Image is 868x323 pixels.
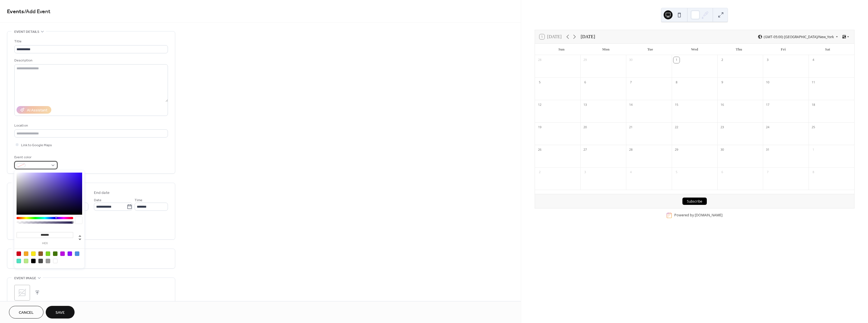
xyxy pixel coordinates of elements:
div: 19 [537,124,543,130]
div: #9013FE [68,251,72,256]
div: 18 [810,102,816,108]
div: 1 [673,57,680,63]
div: 7 [765,169,771,175]
span: Cancel [19,310,34,316]
div: #FFFFFF [53,259,57,263]
div: 2 [719,57,725,63]
div: [DATE] [581,33,595,40]
div: Tue [628,44,672,55]
a: Events [7,6,24,17]
div: Powered by [674,213,722,217]
div: Fri [761,44,805,55]
div: 1 [810,147,816,153]
div: 16 [719,102,725,108]
div: 21 [628,124,634,130]
div: 30 [719,147,725,153]
div: #F8E71C [31,251,36,256]
div: #BD10E0 [60,251,65,256]
span: / Add Event [24,6,50,17]
div: #50E3C2 [17,259,21,263]
div: 14 [628,102,634,108]
div: 8 [810,169,816,175]
div: 5 [537,79,543,86]
div: #4A4A4A [38,259,43,263]
span: (GMT-05:00) [GEOGRAPHIC_DATA]/New_York [764,35,834,38]
div: 22 [673,124,680,130]
div: 8 [673,79,680,86]
div: Description [14,58,167,63]
div: 2 [537,169,543,175]
div: Mon [584,44,628,55]
div: #000000 [31,259,36,263]
div: 20 [582,124,588,130]
div: 6 [582,79,588,86]
div: 10 [765,79,771,86]
div: 17 [765,102,771,108]
div: Sun [539,44,584,55]
div: 7 [628,79,634,86]
div: #D0021B [17,251,21,256]
div: 11 [810,79,816,86]
div: 9 [719,79,725,86]
div: 24 [765,124,771,130]
div: #F5A623 [24,251,28,256]
div: 5 [673,169,680,175]
label: hex [17,242,73,245]
div: 29 [673,147,680,153]
div: #B8E986 [24,259,28,263]
div: 4 [810,57,816,63]
div: Thu [717,44,761,55]
div: 4 [628,169,634,175]
div: 23 [719,124,725,130]
a: [DOMAIN_NAME] [695,213,722,217]
span: Event details [14,29,39,35]
span: Link to Google Maps [21,142,52,148]
div: 30 [628,57,634,63]
div: End date [94,190,110,196]
span: Date [94,197,101,203]
span: Time [135,197,142,203]
div: #417505 [53,251,57,256]
div: 29 [582,57,588,63]
div: 3 [582,169,588,175]
div: #8B572A [38,251,43,256]
div: 27 [582,147,588,153]
div: #9B9B9B [46,259,50,263]
div: 15 [673,102,680,108]
div: #7ED321 [46,251,50,256]
div: Location [14,123,167,129]
button: Cancel [9,306,43,319]
div: 6 [719,169,725,175]
div: ; [14,285,30,301]
span: Event image [14,275,36,281]
div: #4A90E2 [75,251,79,256]
div: 28 [628,147,634,153]
div: 3 [765,57,771,63]
div: 12 [537,102,543,108]
button: Save [46,306,75,319]
div: Sat [805,44,850,55]
div: 25 [810,124,816,130]
div: 28 [537,57,543,63]
button: Subscribe [682,198,707,205]
span: Save [56,310,65,316]
div: Title [14,38,167,44]
div: 31 [765,147,771,153]
div: Wed [672,44,717,55]
div: Event color [14,154,56,160]
div: 26 [537,147,543,153]
div: 13 [582,102,588,108]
